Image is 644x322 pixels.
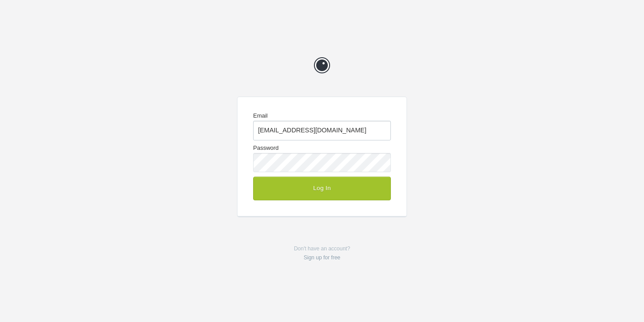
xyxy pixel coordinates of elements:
a: Sign up for free [304,254,340,261]
label: Email [253,113,391,140]
p: Don't have an account? [237,244,407,263]
input: Email [253,121,391,140]
input: Password [253,153,391,172]
label: Password [253,145,391,172]
button: Log In [253,177,391,200]
a: Prevue [309,52,335,79]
